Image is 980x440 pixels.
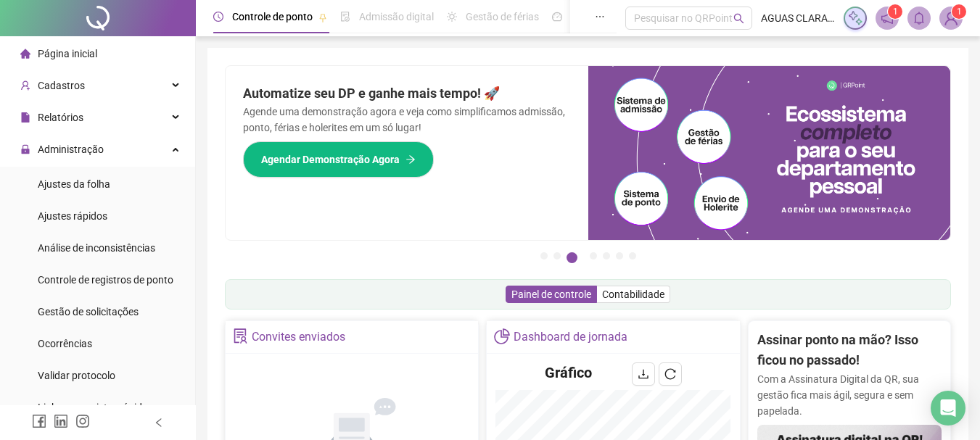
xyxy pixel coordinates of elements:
[494,328,509,344] span: pie-chart
[545,362,592,383] h4: Gráfico
[318,13,327,22] span: pushpin
[243,104,571,136] p: Agende uma demonstração agora e veja como simplificamos admissão, ponto, férias e holerites em um...
[466,11,539,22] span: Gestão de férias
[913,12,926,25] span: bell
[54,414,68,428] span: linkedin
[590,252,597,260] button: 4
[232,11,313,22] span: Controle de ponto
[243,141,434,178] button: Agendar Demonstração Agora
[20,144,30,154] span: lock
[32,414,46,428] span: facebook
[20,112,30,123] span: file
[213,12,223,22] span: clock-circle
[602,289,664,300] span: Contabilidade
[552,12,562,22] span: dashboard
[38,210,107,222] span: Ajustes rápidos
[847,10,863,26] img: sparkle-icon.fc2bf0ac1784a2077858766a79e2daf3.svg
[540,252,548,260] button: 1
[75,414,90,428] span: instagram
[261,151,400,167] span: Agendar Demonstração Agora
[38,338,92,349] span: Ocorrências
[20,80,30,91] span: user-add
[511,289,591,300] span: Painel de controle
[154,418,164,428] span: left
[629,252,636,260] button: 7
[881,12,894,25] span: notification
[638,368,649,380] span: download
[233,328,248,344] span: solution
[616,252,623,260] button: 6
[957,7,962,17] span: 1
[757,330,942,371] h2: Assinar ponto na mão? Isso ficou no passado!
[405,154,416,165] span: arrow-right
[757,371,942,419] p: Com a Assinatura Digital da QR, sua gestão fica mais ágil, segura e sem papelada.
[888,4,902,19] sup: 1
[38,306,139,317] span: Gestão de solicitações
[38,402,148,413] span: Link para registro rápido
[567,252,577,263] button: 3
[940,7,962,29] img: 36577
[588,66,951,240] img: banner%2Fd57e337e-a0d3-4837-9615-f134fc33a8e6.png
[38,112,83,123] span: Relatórios
[952,4,966,19] sup: Atualize o seu contato no menu Meus Dados
[38,48,97,59] span: Página inicial
[38,242,155,254] span: Análise de inconsistências
[38,144,104,155] span: Administração
[553,252,561,260] button: 2
[447,12,457,22] span: sun
[893,7,898,17] span: 1
[243,83,571,104] h2: Automatize seu DP e ganhe mais tempo! 🚀
[38,80,85,91] span: Cadastros
[931,391,965,426] div: Open Intercom Messenger
[595,12,605,22] span: ellipsis
[340,12,350,22] span: file-done
[603,252,610,260] button: 5
[733,13,744,24] span: search
[359,11,434,22] span: Admissão digital
[38,370,115,381] span: Validar protocolo
[20,49,30,59] span: home
[664,368,676,380] span: reload
[38,274,173,286] span: Controle de registros de ponto
[514,325,627,349] div: Dashboard de jornada
[38,178,110,190] span: Ajustes da folha
[252,325,345,349] div: Convites enviados
[761,10,835,26] span: AGUAS CLARAS ENGENHARIA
